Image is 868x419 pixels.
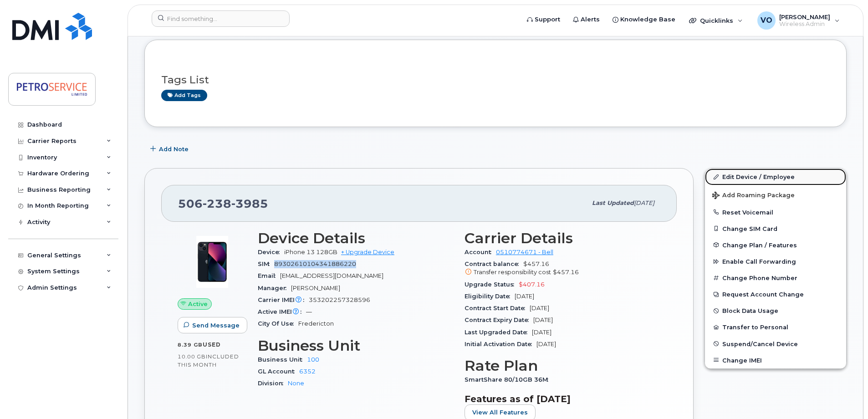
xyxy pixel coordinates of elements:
[161,74,830,86] h3: Tags List
[532,329,551,336] span: [DATE]
[465,317,533,323] span: Contract Expiry Date
[274,261,356,267] span: 89302610104341886220
[341,249,394,255] a: + Upgrade Device
[465,341,536,347] span: Initial Activation Date
[705,169,846,185] a: Edit Device / Employee
[712,192,795,200] span: Add Roaming Package
[465,261,660,277] span: $457.16
[705,220,846,237] button: Change SIM Card
[465,281,519,288] span: Upgrade Status
[474,269,551,276] span: Transfer responsibility cost
[530,305,549,312] span: [DATE]
[258,285,291,291] span: Manager
[536,341,556,347] span: [DATE]
[161,90,207,101] a: Add tags
[472,408,528,417] span: View All Features
[185,235,240,289] img: image20231002-3703462-1ig824h.jpeg
[519,281,545,288] span: $407.16
[761,15,772,26] span: VO
[465,293,515,300] span: Eligibility Date
[309,296,370,303] span: 353202257328596
[258,296,309,303] span: Carrier IMEI
[567,10,606,29] a: Alerts
[779,20,830,28] span: Wireless Admin
[258,261,274,267] span: SIM
[258,320,298,327] span: City Of Use
[606,10,682,29] a: Knowledge Base
[284,249,337,255] span: iPhone 13 128GB
[705,286,846,302] button: Request Account Change
[258,308,306,315] span: Active IMEI
[192,321,240,330] span: Send Message
[535,15,560,24] span: Support
[465,305,530,312] span: Contract Start Date
[465,249,496,255] span: Account
[521,10,567,29] a: Support
[299,368,316,375] a: 6352
[705,237,846,253] button: Change Plan / Features
[533,317,553,323] span: [DATE]
[581,15,600,24] span: Alerts
[592,199,634,206] span: Last updated
[465,261,523,267] span: Contract balance
[258,230,454,246] h3: Device Details
[620,15,675,24] span: Knowledge Base
[705,336,846,352] button: Suspend/Cancel Device
[496,249,553,255] a: 0510774671 - Bell
[705,185,846,204] button: Add Roaming Package
[465,358,660,374] h3: Rate Plan
[515,293,534,300] span: [DATE]
[705,319,846,335] button: Transfer to Personal
[700,17,733,24] span: Quicklinks
[634,199,654,206] span: [DATE]
[258,356,307,363] span: Business Unit
[178,197,268,210] span: 506
[178,317,247,333] button: Send Message
[258,368,299,375] span: GL Account
[722,340,798,347] span: Suspend/Cancel Device
[465,230,660,246] h3: Carrier Details
[705,270,846,286] button: Change Phone Number
[291,285,340,291] span: [PERSON_NAME]
[751,11,846,30] div: Vasylyeva, Olena
[144,141,196,157] button: Add Note
[178,342,203,348] span: 8.39 GB
[178,353,239,368] span: included this month
[280,272,383,279] span: [EMAIL_ADDRESS][DOMAIN_NAME]
[705,253,846,270] button: Enable Call Forwarding
[258,337,454,354] h3: Business Unit
[231,197,268,210] span: 3985
[722,241,797,248] span: Change Plan / Features
[258,272,280,279] span: Email
[306,308,312,315] span: —
[705,352,846,368] button: Change IMEI
[553,269,579,276] span: $457.16
[288,380,304,387] a: None
[705,204,846,220] button: Reset Voicemail
[683,11,749,30] div: Quicklinks
[258,249,284,255] span: Device
[722,258,796,265] span: Enable Call Forwarding
[178,353,206,360] span: 10.00 GB
[779,13,830,20] span: [PERSON_NAME]
[152,10,290,27] input: Find something...
[258,380,288,387] span: Division
[203,197,231,210] span: 238
[298,320,334,327] span: Fredericton
[203,341,221,348] span: used
[159,145,189,153] span: Add Note
[705,302,846,319] button: Block Data Usage
[465,376,553,383] span: SmartShare 80/10GB 36M
[188,300,208,308] span: Active
[307,356,319,363] a: 100
[465,393,660,404] h3: Features as of [DATE]
[465,329,532,336] span: Last Upgraded Date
